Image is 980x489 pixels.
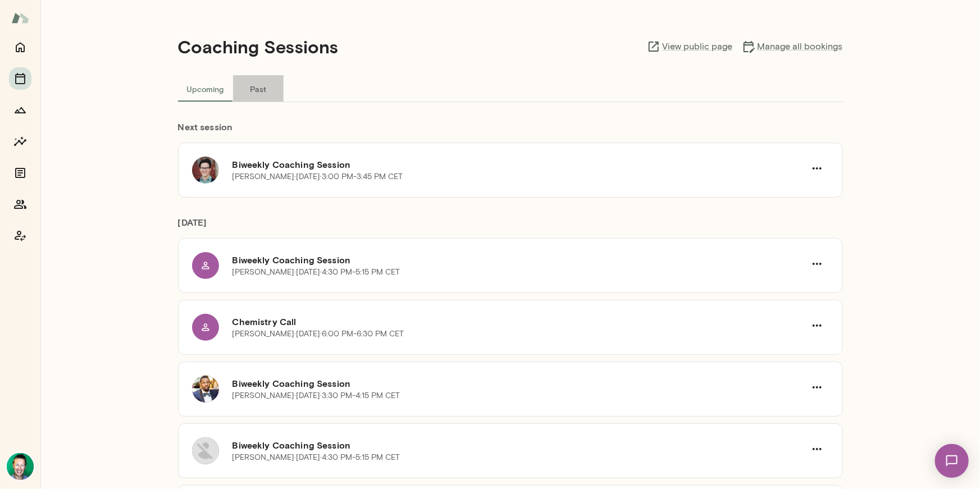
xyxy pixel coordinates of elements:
p: [PERSON_NAME] · [DATE] · 3:30 PM-4:15 PM CET [233,390,400,401]
a: View public page [647,40,733,53]
button: Sessions [9,67,31,90]
h4: Coaching Sessions [178,36,339,57]
a: Manage all bookings [742,40,843,53]
button: Past [233,75,284,102]
img: Brian Lawrence [7,453,34,480]
div: basic tabs example [178,75,843,102]
button: Coach app [9,225,31,247]
p: [PERSON_NAME] · [DATE] · 6:00 PM-6:30 PM CET [233,328,404,340]
button: Insights [9,130,31,153]
button: Home [9,36,31,58]
button: Upcoming [178,75,233,102]
h6: Biweekly Coaching Session [233,158,805,171]
button: Growth Plan [9,99,31,121]
p: [PERSON_NAME] · [DATE] · 4:30 PM-5:15 PM CET [233,452,400,463]
p: [PERSON_NAME] · [DATE] · 4:30 PM-5:15 PM CET [233,267,400,278]
h6: Biweekly Coaching Session [233,377,805,390]
img: Mento [11,7,29,29]
h6: Next session [178,120,843,143]
h6: Biweekly Coaching Session [233,253,805,267]
button: Documents [9,162,31,184]
h6: Biweekly Coaching Session [233,438,805,452]
h6: [DATE] [178,216,843,238]
p: [PERSON_NAME] · [DATE] · 3:00 PM-3:45 PM CET [233,171,403,182]
h6: Chemistry Call [233,315,805,328]
button: Members [9,193,31,216]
